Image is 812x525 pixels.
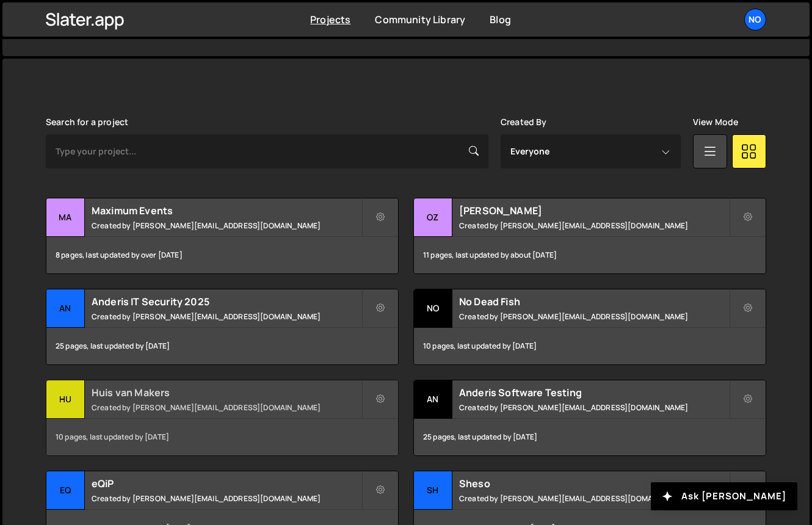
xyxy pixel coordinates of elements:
[46,134,488,168] input: Type your project...
[46,237,398,273] div: 8 pages, last updated by over [DATE]
[46,198,85,237] div: Ma
[46,380,85,419] div: Hu
[693,117,738,127] label: View Mode
[459,220,729,231] small: Created by [PERSON_NAME][EMAIL_ADDRESS][DOMAIN_NAME]
[501,117,547,127] label: Created By
[92,402,361,413] small: Created by [PERSON_NAME][EMAIL_ADDRESS][DOMAIN_NAME]
[46,380,399,456] a: Hu Huis van Makers Created by [PERSON_NAME][EMAIL_ADDRESS][DOMAIN_NAME] 10 pages, last updated by...
[92,311,361,322] small: Created by [PERSON_NAME][EMAIL_ADDRESS][DOMAIN_NAME]
[92,477,361,490] h2: eQiP
[459,402,729,413] small: Created by [PERSON_NAME][EMAIL_ADDRESS][DOMAIN_NAME]
[459,204,729,217] h2: [PERSON_NAME]
[413,198,766,274] a: OZ [PERSON_NAME] Created by [PERSON_NAME][EMAIL_ADDRESS][DOMAIN_NAME] 11 pages, last updated by a...
[46,117,128,127] label: Search for a project
[375,13,465,26] a: Community Library
[414,380,452,419] div: An
[459,477,729,490] h2: Sheso
[414,471,452,510] div: Sh
[46,289,399,365] a: An Anderis IT Security 2025 Created by [PERSON_NAME][EMAIL_ADDRESS][DOMAIN_NAME] 25 pages, last u...
[46,328,398,364] div: 25 pages, last updated by [DATE]
[92,295,361,308] h2: Anderis IT Security 2025
[92,220,361,231] small: Created by [PERSON_NAME][EMAIL_ADDRESS][DOMAIN_NAME]
[414,289,452,328] div: No
[651,482,797,510] button: Ask [PERSON_NAME]
[46,198,399,274] a: Ma Maximum Events Created by [PERSON_NAME][EMAIL_ADDRESS][DOMAIN_NAME] 8 pages, last updated by o...
[459,295,729,308] h2: No Dead Fish
[459,311,729,322] small: Created by [PERSON_NAME][EMAIL_ADDRESS][DOMAIN_NAME]
[744,9,766,31] a: No
[92,204,361,217] h2: Maximum Events
[414,237,766,273] div: 11 pages, last updated by about [DATE]
[92,493,361,504] small: Created by [PERSON_NAME][EMAIL_ADDRESS][DOMAIN_NAME]
[46,471,85,510] div: eQ
[414,328,766,364] div: 10 pages, last updated by [DATE]
[413,289,766,365] a: No No Dead Fish Created by [PERSON_NAME][EMAIL_ADDRESS][DOMAIN_NAME] 10 pages, last updated by [D...
[310,13,350,26] a: Projects
[414,198,452,237] div: OZ
[46,419,398,455] div: 10 pages, last updated by [DATE]
[459,493,729,504] small: Created by [PERSON_NAME][EMAIL_ADDRESS][DOMAIN_NAME]
[490,13,511,26] a: Blog
[413,380,766,456] a: An Anderis Software Testing Created by [PERSON_NAME][EMAIL_ADDRESS][DOMAIN_NAME] 25 pages, last u...
[92,386,361,399] h2: Huis van Makers
[459,386,729,399] h2: Anderis Software Testing
[46,289,85,328] div: An
[414,419,766,455] div: 25 pages, last updated by [DATE]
